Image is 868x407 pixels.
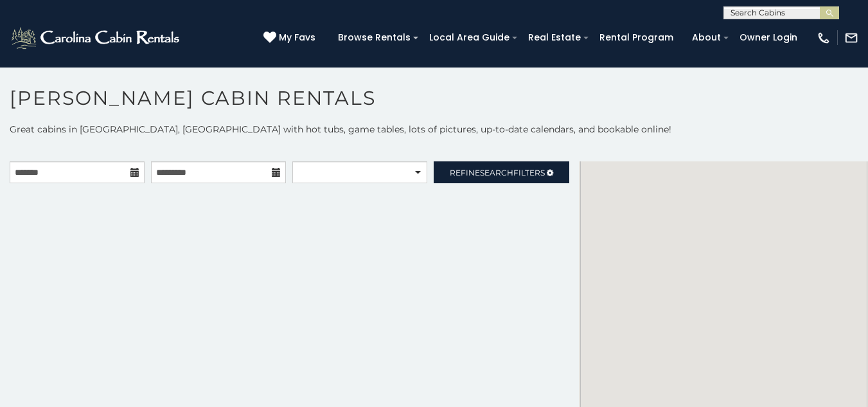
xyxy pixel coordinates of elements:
span: Search [480,168,513,177]
span: Refine Filters [450,168,545,177]
a: Owner Login [733,28,804,48]
img: mail-regular-white.png [844,31,858,45]
a: Rental Program [593,28,680,48]
a: Real Estate [522,28,587,48]
img: phone-regular-white.png [817,31,831,45]
img: White-1-2.png [10,25,183,51]
a: Browse Rentals [332,28,417,48]
a: RefineSearchFilters [434,161,569,183]
a: Local Area Guide [423,28,516,48]
a: My Favs [263,31,319,45]
a: About [686,28,727,48]
span: My Favs [279,31,315,44]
